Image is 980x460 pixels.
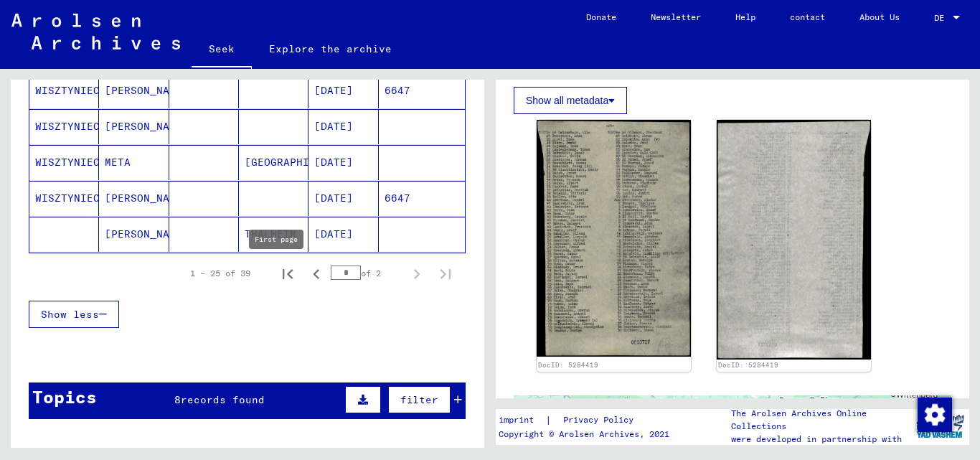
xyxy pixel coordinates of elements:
button: Next page [402,259,431,288]
img: Change consent [918,398,952,432]
button: Previous page [302,259,331,288]
font: [DATE] [314,227,353,240]
font: contact [790,11,825,22]
font: Help [735,11,755,22]
font: records found [181,393,265,406]
font: imprint [499,414,534,425]
font: Show all metadata [526,95,608,106]
a: imprint [499,413,545,428]
font: About Us [859,11,900,22]
font: 1 – 25 of 39 [190,268,250,278]
img: 002.jpg [717,120,871,360]
font: [DATE] [314,156,353,169]
font: were developed in partnership with [731,433,902,444]
font: of 2 [361,268,381,278]
font: 6647 [385,84,410,97]
font: Topics [32,386,97,408]
font: WISZTYNIECKI [35,192,113,205]
button: Last page [431,259,460,288]
a: DocID: 5284419 [538,361,598,369]
font: DE [934,12,944,23]
font: filter [400,393,438,406]
img: 001.jpg [537,120,691,357]
button: Show less [29,301,119,328]
font: [DATE] [314,120,353,133]
font: Privacy Policy [563,414,633,425]
font: WISZTYNIECKI [35,120,113,133]
button: Show all metadata [514,87,627,114]
font: Newsletter [651,11,701,22]
font: | [545,413,552,426]
font: THALHEIM [245,227,296,240]
font: Copyright © Arolsen Archives, 2021 [499,428,669,439]
a: Explore the archive [252,32,409,66]
font: [GEOGRAPHIC_DATA] [245,156,354,169]
font: WISZTYNIECKI [35,156,113,169]
font: [DATE] [314,192,353,205]
font: 8 [174,393,181,406]
font: Show less [41,308,99,321]
font: [PERSON_NAME] [105,227,189,240]
a: Privacy Policy [552,413,651,428]
img: Arolsen_neg.svg [11,14,180,50]
font: Donate [586,11,616,22]
font: [PERSON_NAME] [105,84,189,97]
font: WISZTYNIECKI [35,84,113,97]
img: yv_logo.png [913,408,967,444]
font: Seek [209,42,235,55]
button: filter [388,386,451,413]
font: 6647 [385,192,410,205]
font: Explore the archive [269,42,392,55]
font: META [105,156,131,169]
font: [DATE] [314,84,353,97]
button: First page [273,259,302,288]
font: [PERSON_NAME] [105,192,189,205]
a: Seek [192,32,252,69]
a: DocID: 5284419 [718,361,778,369]
font: [PERSON_NAME] [105,120,189,133]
